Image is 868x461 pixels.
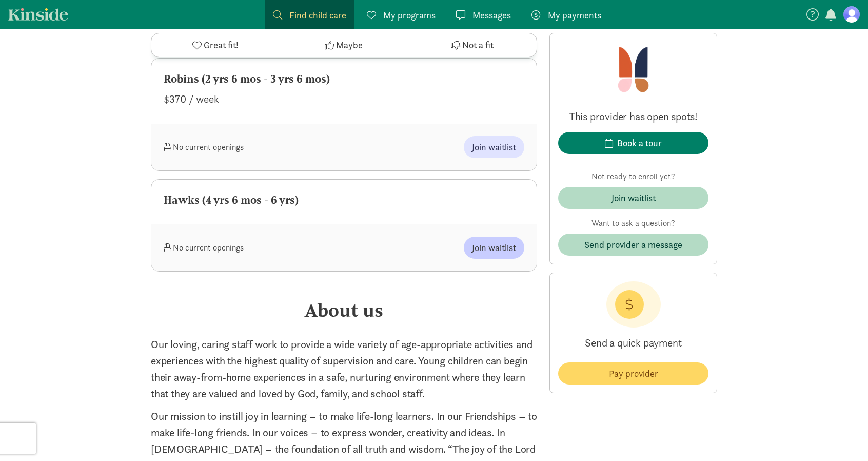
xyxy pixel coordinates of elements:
[151,336,537,402] p: Our loving, caring staff work to provide a wide variety of age-appropriate activities and experie...
[164,136,344,158] div: No current openings
[151,33,280,57] button: Great fit!
[606,42,660,97] img: Provider logo
[464,136,524,158] button: Join waitlist
[548,8,601,22] span: My payments
[617,136,662,150] div: Book a tour
[609,367,658,380] span: Pay provider
[558,328,708,358] p: Send a quick payment
[558,109,708,124] p: This provider has open spots!
[558,217,708,229] p: Want to ask a question?
[383,8,436,22] span: My programs
[164,71,524,87] div: Robins (2 yrs 6 mos - 3 yrs 6 mos)
[462,39,494,52] span: Not a fit
[151,296,537,324] div: About us
[164,91,524,107] div: $370 / week
[408,33,537,57] button: Not a fit
[558,132,708,154] button: Book a tour
[164,192,524,208] div: Hawks (4 yrs 6 mos - 6 yrs)
[611,191,656,205] div: Join waitlist
[472,241,516,255] span: Join waitlist
[164,237,344,259] div: No current openings
[558,170,708,183] p: Not ready to enroll yet?
[472,8,511,22] span: Messages
[584,238,682,252] span: Send provider a message
[8,8,68,21] a: Kinside
[336,39,363,52] span: Maybe
[280,33,408,57] button: Maybe
[464,237,524,259] button: Join waitlist
[472,140,516,154] span: Join waitlist
[558,187,708,209] button: Join waitlist
[204,39,239,52] span: Great fit!
[558,234,708,256] button: Send provider a message
[289,8,346,22] span: Find child care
